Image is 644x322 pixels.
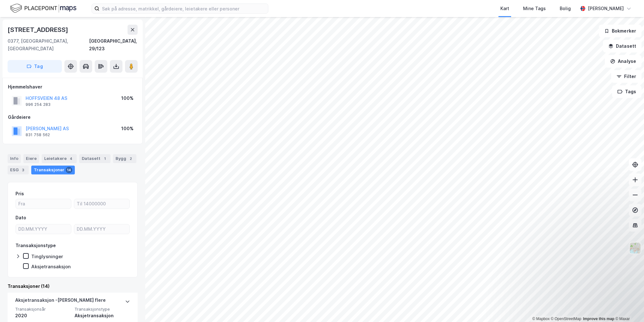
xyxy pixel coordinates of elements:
a: Mapbox [532,317,550,321]
div: 0377, [GEOGRAPHIC_DATA], [GEOGRAPHIC_DATA] [8,37,89,52]
div: 14 [66,167,72,173]
div: 831 758 562 [26,132,50,137]
div: 1 [102,155,108,162]
div: Transaksjoner (14) [8,283,138,290]
div: [GEOGRAPHIC_DATA], 29/123 [89,37,138,52]
div: 2020 [15,312,71,319]
div: Transaksjonstype [15,242,56,249]
div: Pris [15,190,24,197]
div: Dato [15,214,26,222]
div: [PERSON_NAME] [588,5,624,12]
input: Søk på adresse, matrikkel, gårdeiere, leietakere eller personer [99,4,268,13]
div: 2 [128,155,134,162]
div: Bolig [560,5,571,12]
div: [STREET_ADDRESS] [8,25,69,35]
div: Aksjetransaksjon - [PERSON_NAME] flere [15,296,106,307]
input: DD.MM.YYYY [74,224,129,234]
div: Mine Tags [523,5,546,12]
div: Info [8,154,21,163]
a: Improve this map [583,317,614,321]
a: OpenStreetMap [551,317,581,321]
div: Eiere [23,154,39,163]
button: Bokmerker [599,25,641,37]
button: Analyse [605,55,641,68]
div: 4 [68,155,74,162]
div: Tinglysninger [31,253,63,259]
input: Til 14000000 [74,199,129,209]
div: Gårdeiere [8,113,137,121]
div: Leietakere [42,154,77,163]
div: ESG [8,166,29,174]
div: Datasett [79,154,110,163]
div: Kart [500,5,509,12]
div: 996 254 283 [26,102,51,107]
div: Aksjetransaksjon [31,264,71,270]
span: Transaksjonsår [15,307,71,312]
img: Z [629,242,641,254]
div: Aksjetransaksjon [75,312,130,319]
button: Tags [612,85,641,98]
div: Hjemmelshaver [8,83,137,91]
div: Transaksjoner [31,166,75,174]
button: Filter [611,70,641,83]
div: 3 [20,167,26,173]
button: Tag [8,60,62,73]
div: Bygg [113,154,136,163]
input: Fra [16,199,71,209]
div: 100% [121,94,134,102]
span: Transaksjonstype [75,307,130,312]
input: DD.MM.YYYY [16,224,71,234]
div: 100% [121,125,134,132]
button: Datasett [603,40,641,52]
img: logo.f888ab2527a4732fd821a326f86c7f29.svg [10,3,76,14]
